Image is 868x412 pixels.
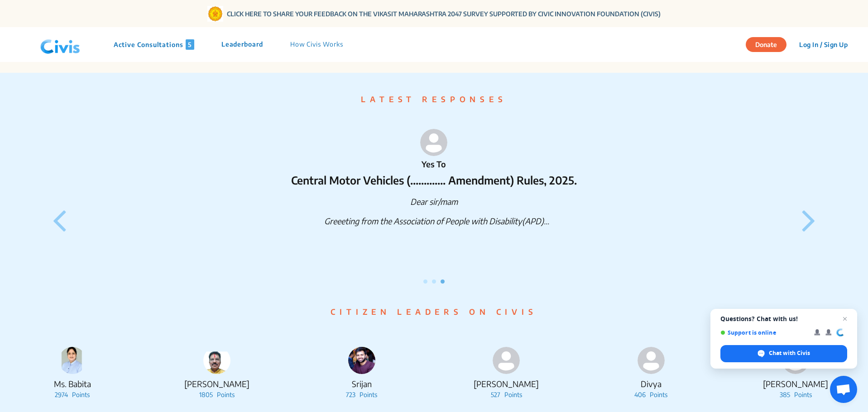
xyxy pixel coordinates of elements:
img: navlogo.png [37,31,84,58]
p: 406 Points [579,390,724,400]
img: s8od5g1ljkzvrdwi72zpzdl8s36m [59,347,86,374]
span: Chat with Civis [769,349,810,357]
img: Gom Logo [207,6,223,22]
p: Srijan [289,378,434,390]
p: [PERSON_NAME] [145,378,290,390]
p: 1805 Points [145,390,290,400]
p: LATEST RESPONSES [43,94,825,105]
span: 5 [186,39,194,50]
button: Log In / Sign Up [793,38,854,52]
p: 527 Points [434,390,579,400]
img: person-default.svg [493,347,520,374]
button: Donate [746,37,786,52]
img: person-default.svg [420,129,447,156]
a: Donate [746,39,793,48]
img: lqgk3baiw1nubkdro8442khzo8d7 [348,347,375,374]
p: Dear sir/mam [239,195,629,208]
img: person-default.svg [638,347,665,374]
p: Central Motor Vehicles (…………. Amendment) Rules, 2025. [239,172,629,188]
p: Yes To [239,158,629,170]
span: Support is online [720,329,808,336]
p: How Civis Works [290,39,343,50]
p: Divya [579,378,724,390]
p: Greeeting from the Association of People with Disability(APD) [239,215,629,227]
p: 723 Points [289,390,434,400]
img: gwjp61j5yljp29b2ryy9crl2lf45 [203,347,230,374]
a: CLICK HERE TO SHARE YOUR FEEDBACK ON THE VIKASIT MAHARASHTRA 2047 SURVEY SUPPORTED BY CIVIC INNOV... [227,9,661,19]
p: Active Consultations [114,39,194,50]
span: Chat with Civis [720,345,847,362]
p: [PERSON_NAME] [434,378,579,390]
p: Leaderboard [221,39,263,50]
span: Questions? Chat with us! [720,315,847,322]
a: Open chat [830,376,857,403]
